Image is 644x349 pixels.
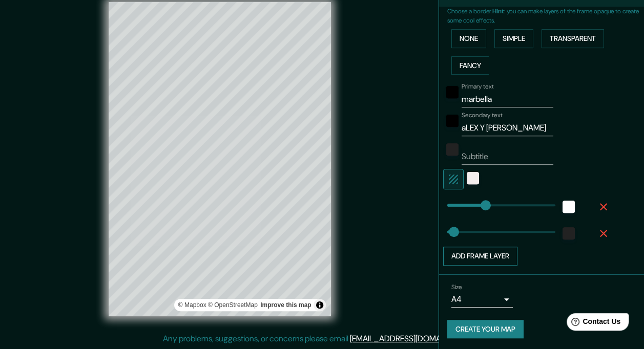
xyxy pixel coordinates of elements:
button: Transparent [542,29,604,48]
button: color-222222 [446,143,459,156]
iframe: Help widget launcher [553,309,633,338]
a: Mapbox [178,301,206,309]
a: Map feedback [260,301,311,309]
button: Add frame layer [443,247,517,266]
p: Choose a border. : you can make layers of the frame opaque to create some cool effects. [447,7,644,25]
b: Hint [492,7,504,15]
a: [EMAIL_ADDRESS][DOMAIN_NAME] [350,333,476,344]
button: white [563,201,575,213]
button: black [446,115,459,127]
label: Secondary text [462,111,503,120]
button: Toggle attribution [314,299,326,311]
button: Simple [494,29,533,48]
button: color-F4EEEE [467,172,479,184]
a: OpenStreetMap [208,301,258,309]
button: black [446,86,459,98]
label: Size [451,282,462,291]
div: A4 [451,291,513,308]
button: Fancy [451,56,489,75]
button: Create your map [447,320,524,339]
button: color-222222 [563,227,575,239]
label: Primary text [462,82,493,91]
p: Any problems, suggestions, or concerns please email . [163,333,478,345]
button: None [451,29,486,48]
